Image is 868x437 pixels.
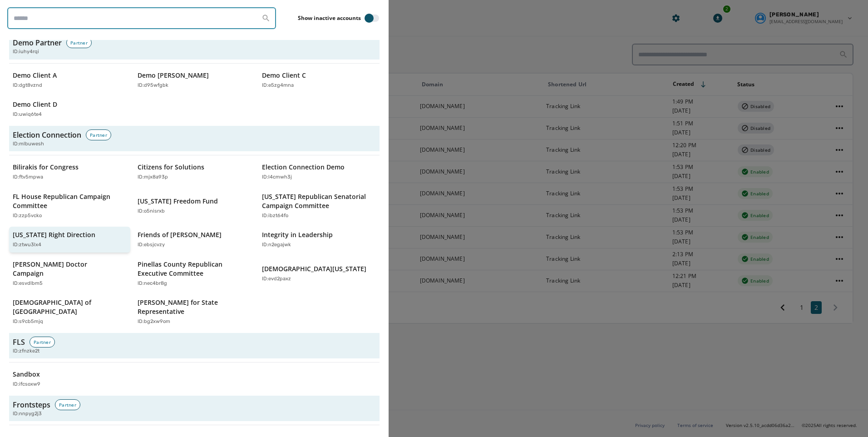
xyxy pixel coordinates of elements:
h3: Frontsteps [13,399,50,410]
p: ID: zzp5vcko [13,212,42,220]
button: Pinellas County Republican Executive CommitteeID:nec4br8g [134,256,255,291]
p: ID: ibzt64fo [262,212,288,220]
button: Citizens for SolutionsID:mjx8a93p [134,159,255,185]
p: Pinellas County Republican Executive Committee [138,260,242,278]
p: ID: uwiq6te4 [13,111,42,119]
div: Partner [66,37,92,48]
button: Bilirakis for CongressID:ftv5mpwa [9,159,130,185]
p: [DEMOGRAPHIC_DATA][US_STATE] [262,264,366,273]
div: Partner [55,399,80,410]
p: ID: mjx8a93p [138,174,168,181]
p: Citizens for Solutions [138,163,204,172]
h3: FLS [13,337,25,348]
p: ID: nec4br8g [138,280,167,288]
button: FLSPartnerID:zfnzke2t [9,333,380,359]
p: Sandbox [13,370,40,379]
p: Demo Client D [13,100,57,109]
p: Bilirakis for Congress [13,163,79,172]
p: ID: e5zg4mna [262,82,294,89]
button: Election Connection DemoID:l4cmwh3j [258,159,380,185]
p: ID: o5nisrxb [138,208,165,215]
button: [PERSON_NAME] Doctor CampaignID:esvdlbm5 [9,256,130,291]
p: Election Connection Demo [262,163,345,172]
p: [DEMOGRAPHIC_DATA] of [GEOGRAPHIC_DATA] [13,298,118,316]
p: [US_STATE] Right Direction [13,230,95,239]
p: ID: s9cb5mjq [13,318,43,326]
label: Show inactive accounts [298,15,361,22]
p: ID: esvdlbm5 [13,280,43,288]
button: [US_STATE] Freedom FundID:o5nisrxb [134,189,255,223]
p: ID: dgt8vznd [13,82,42,89]
button: FrontstepsPartnerID:nnpyg2j3 [9,396,380,422]
p: Demo Client A [13,71,57,80]
p: Demo Client C [262,71,306,80]
button: Election ConnectionPartnerID:mlbuwesh [9,126,380,152]
button: SandboxID:ifcsoxw9 [9,366,130,392]
p: ID: n2egajwk [262,241,291,249]
p: ID: ifcsoxw9 [13,381,40,388]
button: Demo Client AID:dgt8vznd [9,67,130,93]
p: ID: bg2xw9om [138,318,170,326]
button: [DEMOGRAPHIC_DATA][US_STATE]ID:evd2paxz [258,256,380,291]
button: Integrity in LeadershipID:n2egajwk [258,227,380,253]
button: [DEMOGRAPHIC_DATA] of [GEOGRAPHIC_DATA]ID:s9cb5mjq [9,294,130,329]
p: ID: d95wfgbk [138,82,168,89]
button: [US_STATE] Republican Senatorial Campaign CommitteeID:ibzt64fo [258,189,380,223]
p: Integrity in Leadership [262,230,333,239]
p: [PERSON_NAME] Doctor Campaign [13,260,118,278]
span: ID: mlbuwesh [13,140,44,148]
p: Demo [PERSON_NAME] [138,71,209,80]
h3: Demo Partner [13,37,62,48]
p: [US_STATE] Republican Senatorial Campaign Committee [262,192,367,210]
div: Partner [30,337,55,348]
span: ID: zfnzke2t [13,348,39,355]
p: [US_STATE] Freedom Fund [138,197,218,206]
p: FL House Republican Campaign Committee [13,192,118,210]
p: [PERSON_NAME] for State Representative [138,298,242,316]
p: ID: evd2paxz [262,275,291,283]
button: Friends of [PERSON_NAME]ID:ebsjcvzy [134,227,255,253]
button: [US_STATE] Right DirectionID:ztwu3lx4 [9,227,130,253]
p: ID: ztwu3lx4 [13,241,41,249]
button: Demo PartnerPartnerID:iuhy4rqi [9,34,380,60]
button: Demo Client CID:e5zg4mna [258,67,380,93]
div: Partner [86,129,111,140]
p: Friends of [PERSON_NAME] [138,230,222,239]
p: ID: ebsjcvzy [138,241,165,249]
span: ID: iuhy4rqi [13,48,39,56]
span: ID: nnpyg2j3 [13,410,42,418]
h3: Election Connection [13,129,81,140]
p: ID: l4cmwh3j [262,174,292,181]
button: FL House Republican Campaign CommitteeID:zzp5vcko [9,189,130,223]
button: Demo Client DID:uwiq6te4 [9,96,130,122]
p: ID: ftv5mpwa [13,174,43,181]
button: Demo [PERSON_NAME]ID:d95wfgbk [134,67,255,93]
button: [PERSON_NAME] for State RepresentativeID:bg2xw9om [134,294,255,329]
